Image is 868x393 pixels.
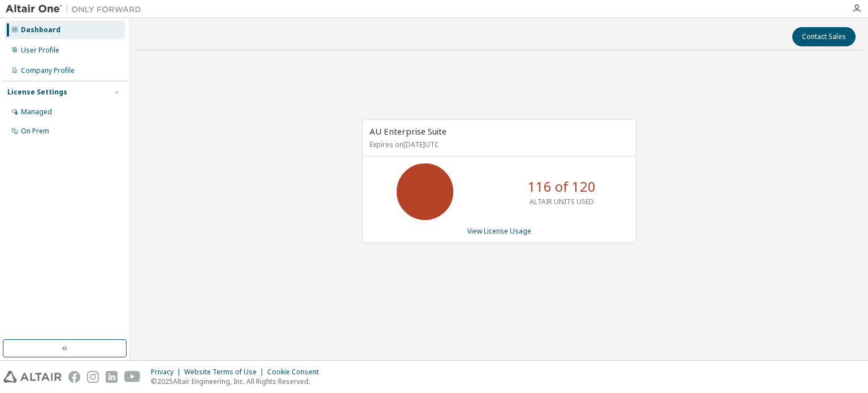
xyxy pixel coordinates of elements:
img: instagram.svg [87,371,99,383]
div: Website Terms of Use [184,368,267,377]
img: Altair One [6,3,147,15]
div: Dashboard [21,25,60,34]
img: youtube.svg [124,371,141,383]
p: © 2025 Altair Engineering, Inc. All Rights Reserved. [151,377,325,386]
div: License Settings [7,88,67,97]
a: View License Usage [467,226,531,236]
img: altair_logo.svg [3,371,62,383]
p: Expires on [DATE] UTC [370,140,626,149]
div: Managed [21,107,52,116]
p: 116 of 120 [528,177,596,196]
button: Contact Sales [792,27,856,46]
div: Cookie Consent [267,368,325,377]
img: linkedin.svg [106,371,118,383]
span: AU Enterprise Suite [370,126,446,137]
div: User Profile [21,46,59,55]
img: facebook.svg [68,371,80,383]
div: On Prem [21,127,49,136]
div: Privacy [151,368,184,377]
div: Company Profile [21,66,75,75]
p: ALTAIR UNITS USED [530,197,594,206]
